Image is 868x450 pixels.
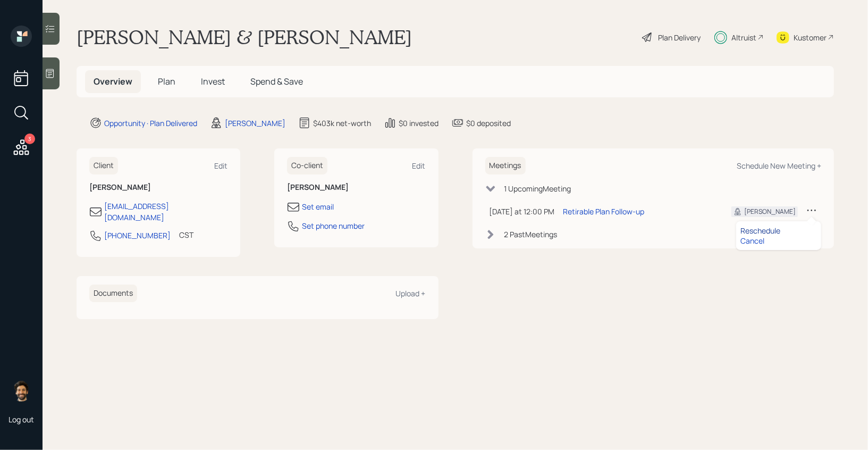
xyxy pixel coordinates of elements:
h6: Meetings [485,157,526,174]
div: Reschedule [740,226,817,236]
span: Invest [201,76,225,87]
div: 3 [24,134,35,144]
div: [PERSON_NAME] [744,207,796,216]
div: Retirable Plan Follow-up [563,206,645,217]
div: Plan Delivery [658,32,701,43]
div: Schedule New Meeting + [737,161,821,171]
div: Set phone number [302,220,365,231]
div: CST [179,229,193,240]
div: Log out [9,414,34,424]
div: Opportunity · Plan Delivered [104,118,197,129]
div: Kustomer [794,32,827,43]
div: Edit [412,161,426,171]
span: Spend & Save [250,76,303,87]
div: Upload + [396,288,426,298]
h6: Client [89,157,118,174]
div: Edit [214,161,227,171]
div: $0 invested [399,118,439,129]
h1: [PERSON_NAME] & [PERSON_NAME] [77,26,412,49]
span: Plan [158,76,175,87]
div: [DATE] at 12:00 PM [490,206,555,217]
div: $403k net-worth [313,118,371,129]
div: $0 deposited [466,118,511,129]
div: 2 Past Meeting s [504,229,558,240]
span: Overview [94,76,132,87]
div: 1 Upcoming Meeting [504,183,571,194]
div: [PERSON_NAME] [225,118,285,129]
h6: Documents [89,285,137,302]
h6: Co-client [287,157,327,174]
div: Set email [302,201,334,212]
img: eric-schwartz-headshot.png [11,380,32,402]
h6: [PERSON_NAME] [287,183,425,192]
h6: [PERSON_NAME] [89,183,227,192]
div: [EMAIL_ADDRESS][DOMAIN_NAME] [104,201,227,223]
div: Cancel [740,236,817,246]
div: Altruist [731,32,756,43]
div: [PHONE_NUMBER] [104,230,171,241]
